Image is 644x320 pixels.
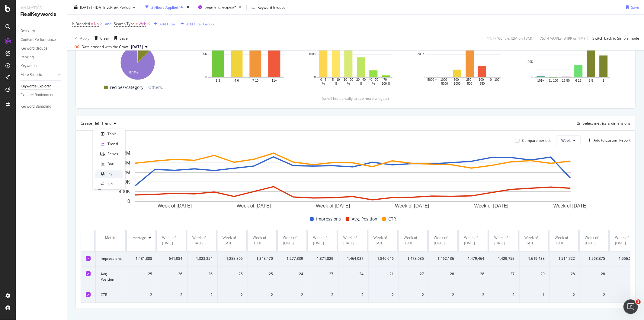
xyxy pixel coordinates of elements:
div: 25 [223,271,243,277]
div: Week of [DATE] [615,235,635,246]
a: Keywords Explorer [21,83,62,90]
div: Week of [DATE] [162,235,182,246]
text: 100K [200,53,207,56]
text: 0 [127,199,130,204]
div: 1,462,136 [434,256,454,261]
div: 1,619,438 [524,256,545,261]
span: Week [561,138,571,143]
svg: A chart. [90,42,184,81]
div: Average [133,235,146,240]
text: 6-15 [575,79,582,83]
svg: A chart. [81,150,625,211]
div: A chart. [199,28,293,86]
span: Web [139,20,146,28]
div: Week of [DATE] [434,235,454,246]
div: 2 [343,292,364,298]
div: Compare periods [522,138,551,143]
span: = [91,21,93,26]
text: 2M [123,151,130,156]
div: 2 [494,292,514,298]
div: 1,371,829 [313,256,333,261]
text: 7-10 [252,79,258,83]
text: 16-50 [562,79,570,83]
div: Week of [DATE] [464,235,484,246]
span: No [94,20,99,28]
div: Trend [107,142,118,147]
div: Bar [107,162,114,167]
div: Week of [DATE] [192,235,213,246]
button: Segment:recipes/* [196,2,244,12]
div: 11.77 % Clicks ( 2M on 13M ) [487,35,532,41]
text: 0 - 100 [490,78,500,82]
div: Week of [DATE] [373,235,394,246]
text: 20 - 40 [356,78,366,82]
div: 2 [162,292,182,298]
div: Week of [DATE] [585,235,605,246]
div: Week of [DATE] [223,235,243,246]
div: Week of [DATE] [555,235,575,246]
text: 5000 + [428,78,437,82]
div: 2 [313,292,333,298]
div: Keyword Sampling [21,103,51,110]
a: Ranking [21,54,62,60]
div: Keywords [21,63,37,69]
div: 2 [192,292,213,298]
text: 1 [603,79,604,83]
a: Overview [21,28,62,34]
div: Clear [100,35,109,41]
text: Week of [DATE] [158,204,192,209]
div: RealKeywords [21,11,62,18]
text: 100 - [479,78,486,82]
button: [DATE] [129,43,150,51]
a: More Reports [21,72,56,78]
text: 1-3 [216,79,220,83]
div: 1,479,464 [464,256,484,261]
div: Week of [DATE] [283,235,303,246]
text: Impressions [97,164,102,190]
span: recipes/category [110,84,144,91]
div: 2 [373,292,394,298]
div: 2 [283,292,303,298]
text: 10 - 20 [344,78,354,82]
text: Week of [DATE] [395,204,429,209]
text: 500 - [454,78,461,82]
svg: A chart. [525,28,619,86]
td: Avg. Position [96,266,127,287]
div: 2 [223,292,243,298]
button: Trend [93,119,119,128]
text: Week of [DATE] [474,204,508,209]
div: 2 [434,292,454,298]
div: and [105,21,111,26]
div: 27 [404,271,424,277]
text: 250 [480,82,485,85]
div: Select metrics & dimensions [583,121,630,126]
div: More Reports [21,72,42,78]
div: 1,464,037 [343,256,364,261]
text: 51-100 [549,79,558,83]
text: 100 % [382,82,390,85]
div: Save [120,35,128,41]
div: 1,556,526 [615,256,635,261]
div: 1,288,805 [223,256,243,261]
div: Metrics [101,235,122,240]
div: 75.14 % URLs ( 849K on 1M ) [540,35,585,41]
text: % [335,82,337,85]
span: Others... [146,84,168,91]
div: Week of [DATE] [524,235,545,246]
div: Week of [DATE] [494,235,514,246]
div: 1,481,888 [132,256,152,261]
text: 500 [467,82,472,85]
text: % [322,82,325,85]
div: 1 [524,292,545,298]
svg: A chart. [416,28,511,86]
div: Apply [80,35,89,41]
text: % [347,82,350,85]
div: Content Performance [21,37,56,43]
text: 1000 [454,82,461,85]
span: Segment: recipes/* [205,5,236,10]
text: 0 [205,76,207,79]
div: 1,323,254 [192,256,213,261]
div: Add Filter [159,21,175,26]
button: Save [112,33,128,43]
div: Overview [21,28,35,34]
